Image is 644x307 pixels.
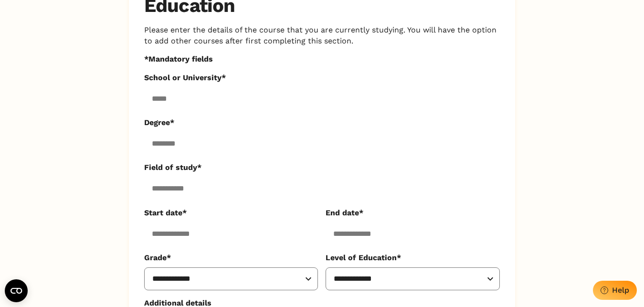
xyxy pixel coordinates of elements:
[144,162,492,173] label: Field of study*
[144,54,500,64] p: *Mandatory fields
[144,253,311,263] label: Grade*
[326,208,492,218] label: End date*
[144,25,500,46] p: Please enter the details of the course that you are currently studying. You will have the option ...
[144,117,492,128] label: Degree*
[144,208,311,218] label: Start date*
[5,279,28,302] button: Open CMP widget
[144,73,492,83] label: School or University*
[612,286,629,295] div: Help
[326,253,492,263] label: Level of Education*
[593,281,637,300] button: Help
